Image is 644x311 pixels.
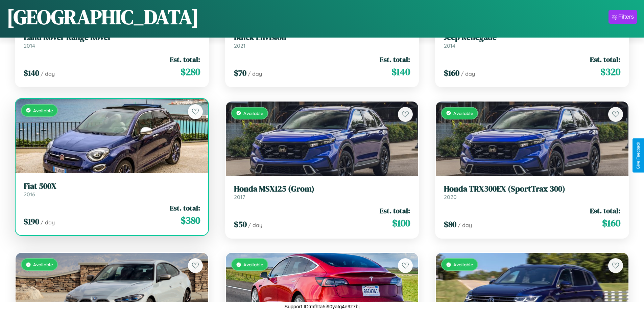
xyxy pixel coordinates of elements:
[600,65,620,79] span: $ 320
[284,302,360,311] p: Support ID: mfhta5i90yatg4e9z7bj
[181,65,200,79] span: $ 280
[33,108,53,113] span: Available
[170,203,200,213] span: Est. total:
[444,32,620,42] h3: Jeep Renegade
[24,67,39,79] span: $ 140
[636,142,641,169] div: Give Feedback
[461,70,475,77] span: / day
[590,206,620,216] span: Est. total:
[24,32,200,42] h3: Land Rover Range Rover
[453,110,473,116] span: Available
[234,67,246,79] span: $ 70
[444,184,620,194] h3: Honda TRX300EX (SportTrax 300)
[248,222,262,228] span: / day
[243,110,263,116] span: Available
[41,70,55,77] span: / day
[444,67,459,79] span: $ 160
[24,42,35,49] span: 2014
[391,65,410,79] span: $ 140
[380,206,410,216] span: Est. total:
[248,70,262,77] span: / day
[234,32,410,49] a: Buick Envision2021
[444,184,620,201] a: Honda TRX300EX (SportTrax 300)2020
[24,191,35,198] span: 2016
[7,3,199,31] h1: [GEOGRAPHIC_DATA]
[234,194,245,200] span: 2017
[24,181,200,191] h3: Fiat 500X
[444,194,457,200] span: 2020
[33,262,53,267] span: Available
[234,219,247,230] span: $ 50
[181,214,200,227] span: $ 380
[444,42,455,49] span: 2014
[24,181,200,198] a: Fiat 500X2016
[234,184,410,201] a: Honda MSX125 (Grom)2017
[234,184,410,194] h3: Honda MSX125 (Grom)
[24,216,39,227] span: $ 190
[453,262,473,267] span: Available
[444,219,456,230] span: $ 80
[170,54,200,64] span: Est. total:
[234,32,410,42] h3: Buick Envision
[234,42,245,49] span: 2021
[24,32,200,49] a: Land Rover Range Rover2014
[618,14,634,20] div: Filters
[392,216,410,230] span: $ 100
[458,222,472,228] span: / day
[609,10,637,24] button: Filters
[602,216,620,230] span: $ 160
[590,54,620,64] span: Est. total:
[380,54,410,64] span: Est. total:
[444,32,620,49] a: Jeep Renegade2014
[41,219,55,226] span: / day
[243,262,263,267] span: Available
